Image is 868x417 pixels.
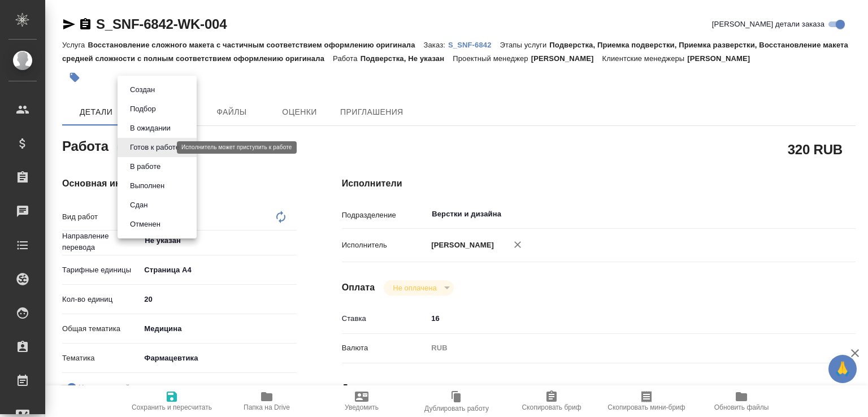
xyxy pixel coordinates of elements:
[127,103,159,115] button: Подбор
[127,199,151,211] button: Сдан
[127,141,183,154] button: Готов к работе
[127,218,164,231] button: Отменен
[127,122,174,134] button: В ожидании
[127,84,158,96] button: Создан
[127,160,164,173] button: В работе
[127,180,168,192] button: Выполнен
